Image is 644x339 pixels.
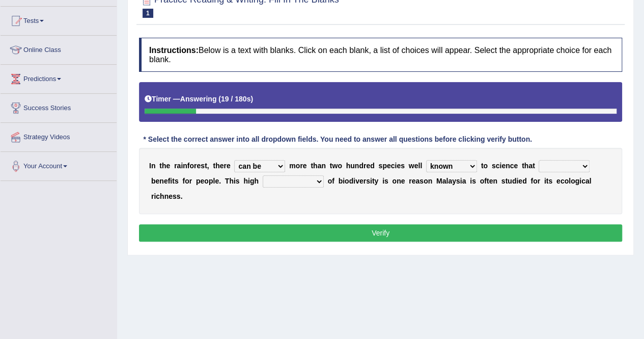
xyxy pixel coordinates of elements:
b: a [462,177,466,185]
b: M [436,177,442,185]
b: c [581,177,585,185]
b: r [174,162,177,170]
b: t [159,162,162,170]
b: h [162,162,166,170]
b: t [546,177,549,185]
b: e [489,177,493,185]
b: a [585,177,590,185]
b: s [378,162,382,170]
b: c [561,177,565,185]
b: t [533,162,535,170]
b: o [424,177,428,185]
b: e [556,177,561,185]
b: i [343,177,345,185]
b: i [544,177,546,185]
b: n [164,192,169,200]
b: l [589,177,591,185]
b: n [397,177,401,185]
b: e [387,162,391,170]
b: s [366,177,370,185]
b: h [346,162,351,170]
b: s [501,177,506,185]
b: o [564,177,569,185]
b: h [160,192,164,200]
b: o [533,177,538,185]
b: f [332,177,334,185]
b: 19 / 180s [221,95,250,103]
b: n [355,162,359,170]
b: n [428,177,433,185]
b: e [366,162,370,170]
b: r [300,162,302,170]
b: o [327,177,332,185]
b: r [223,162,226,170]
span: 1 [143,9,153,18]
b: g [575,177,579,185]
b: c [391,162,395,170]
b: e [397,162,401,170]
a: Success Stories [1,94,117,119]
b: r [151,192,154,200]
b: m [289,162,295,170]
b: e [215,177,219,185]
b: Instructions: [149,46,199,55]
b: i [170,177,172,185]
b: y [374,177,378,185]
b: s [175,177,179,185]
b: h [215,162,220,170]
b: l [213,177,215,185]
b: s [236,177,240,185]
b: o [185,177,189,185]
b: b [151,177,156,185]
b: c [156,192,160,200]
b: e [169,192,173,200]
b: d [370,162,375,170]
b: r [363,177,366,185]
b: d [512,177,517,185]
b: t [311,162,313,170]
b: I [149,162,151,170]
b: o [204,177,209,185]
b: o [338,162,342,170]
b: i [154,192,156,200]
b: i [499,162,501,170]
b: f [168,177,171,185]
b: o [392,177,397,185]
b: w [332,162,338,170]
b: a [415,177,419,185]
b: s [492,162,496,170]
div: * Select the correct answer into all dropdown fields. You need to answer all questions before cli... [139,135,536,145]
b: h [229,177,234,185]
b: e [220,162,224,170]
b: s [401,162,405,170]
b: n [159,177,164,185]
b: l [569,177,571,185]
a: Tests [1,7,117,32]
b: i [181,162,183,170]
b: s [472,177,476,185]
b: s [201,162,205,170]
b: o [480,177,485,185]
b: n [321,162,326,170]
b: e [155,177,159,185]
b: e [303,162,307,170]
b: i [234,177,236,185]
b: e [197,162,201,170]
b: e [514,162,518,170]
b: i [353,177,355,185]
b: g [250,177,255,185]
b: . [181,192,183,200]
b: ( [218,95,221,103]
b: t [522,162,524,170]
b: a [442,177,446,185]
b: s [456,177,460,185]
b: h [254,177,259,185]
b: v [355,177,359,185]
b: i [370,177,372,185]
b: t [213,162,215,170]
button: Verify [139,224,622,242]
b: i [579,177,581,185]
a: Online Class [1,36,117,61]
b: p [196,177,201,185]
h5: Timer — [145,95,253,103]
